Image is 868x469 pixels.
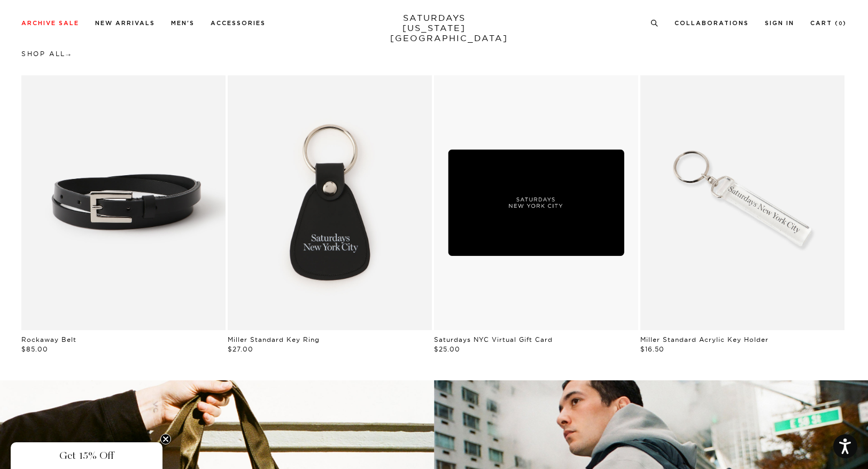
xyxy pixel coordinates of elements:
small: 0 [839,21,843,26]
div: Get 15% OffClose teaser [11,442,162,469]
a: Cart (0) [810,20,847,26]
a: Accessories [211,20,266,26]
a: Men's [171,20,195,26]
a: Saturdays NYC Virtual Gift Card [434,335,553,343]
span: $16.50 [640,345,664,353]
span: Get 15% Off [59,449,114,462]
a: SATURDAYS[US_STATE][GEOGRAPHIC_DATA] [390,13,478,43]
button: Close teaser [160,434,171,444]
a: Miller Standard Key Ring [228,335,320,343]
a: Sign In [765,20,794,26]
a: Collaborations [675,20,749,26]
a: Shop All [21,50,71,58]
a: Archive Sale [21,20,79,26]
span: $25.00 [434,345,460,353]
a: Miller Standard Acrylic Key Holder [640,335,769,343]
span: $85.00 [21,345,48,353]
span: $27.00 [228,345,253,353]
a: Rockaway Belt [21,335,76,343]
a: New Arrivals [95,20,155,26]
